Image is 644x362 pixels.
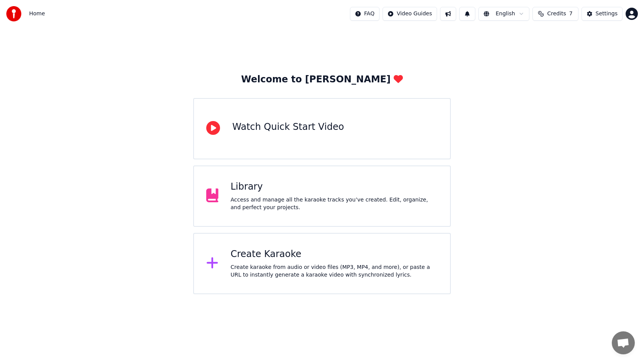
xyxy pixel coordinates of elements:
div: Access and manage all the karaoke tracks you’ve created. Edit, organize, and perfect your projects. [231,196,438,211]
span: 7 [569,10,573,18]
div: Settings [596,10,618,18]
span: Credits [547,10,566,18]
nav: breadcrumb [29,10,45,18]
div: Create karaoke from audio or video files (MP3, MP4, and more), or paste a URL to instantly genera... [231,264,438,279]
button: Video Guides [383,7,437,21]
span: Home [29,10,45,18]
button: FAQ [350,7,379,21]
button: Credits7 [532,7,578,21]
div: Welcome to [PERSON_NAME] [241,74,403,86]
img: youka [6,6,21,21]
div: Library [231,181,438,193]
div: Create Karaoke [231,248,438,260]
div: Watch Quick Start Video [232,121,344,133]
button: Settings [582,7,623,21]
div: Open chat [612,331,635,354]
